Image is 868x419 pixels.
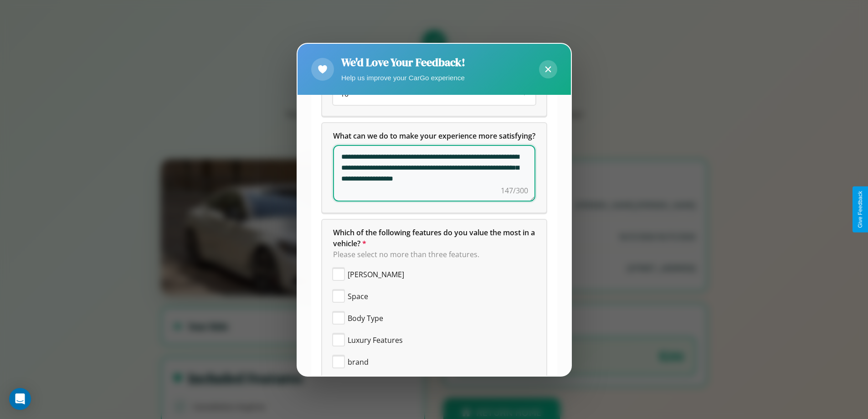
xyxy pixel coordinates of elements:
[348,313,383,324] span: Body Type
[333,249,479,259] span: Please select no more than three features.
[333,228,537,248] span: Which of the following features do you value the most in a vehicle?
[348,291,368,302] span: Space
[348,269,404,280] span: [PERSON_NAME]
[341,72,465,84] p: Help us improve your CarGo experience
[348,357,369,367] span: brand
[341,55,465,70] h2: We'd Love Your Feedback!
[9,388,31,410] div: Open Intercom Messenger
[333,131,535,141] span: What can we do to make your experience more satisfying?
[857,191,863,228] div: Give Feedback
[348,335,403,346] span: Luxury Features
[501,185,528,196] div: 147/300
[340,89,349,99] span: 10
